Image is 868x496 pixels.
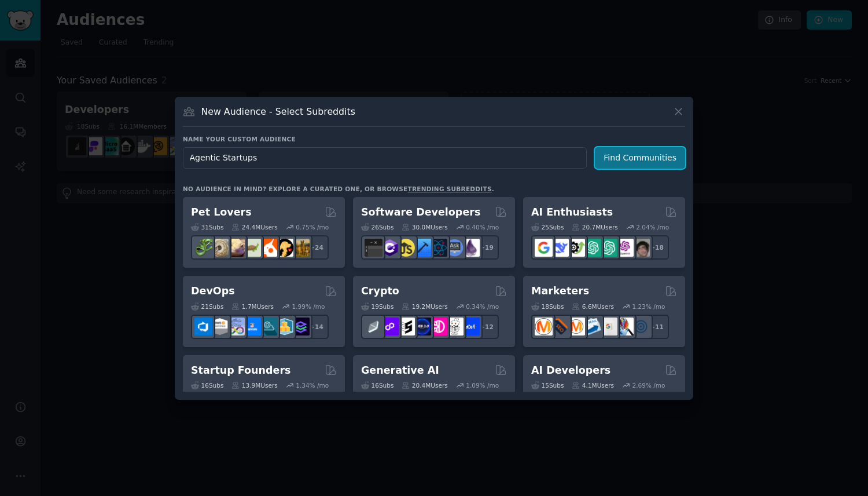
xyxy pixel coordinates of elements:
[361,302,393,311] div: 19 Sub s
[645,315,669,339] div: + 11
[636,223,669,231] div: 2.04 % /mo
[551,239,569,257] img: DeepSeek
[191,381,223,389] div: 16 Sub s
[183,185,494,193] div: No audience in mind? Explore a curated one, or browse .
[211,239,229,257] img: ballpython
[535,239,553,257] img: GoogleGeminiAI
[201,105,355,118] h3: New Audience - Select Subreddits
[183,135,685,143] h3: Name your custom audience
[466,381,499,389] div: 1.09 % /mo
[407,185,491,192] a: trending subreddits
[531,363,610,378] h2: AI Developers
[191,223,223,231] div: 31 Sub s
[259,239,277,257] img: cockatiel
[583,318,601,335] img: Emailmarketing
[183,147,587,169] input: Pick a short name, like "Digital Marketers" or "Movie-Goers"
[466,223,499,231] div: 0.40 % /mo
[446,239,464,257] img: AskComputerScience
[616,239,634,257] img: OpenAIDev
[531,302,564,311] div: 18 Sub s
[466,302,499,311] div: 0.34 % /mo
[365,318,382,335] img: ethfinance
[292,318,310,335] img: PlatformEngineers
[259,318,277,335] img: platformengineering
[361,381,393,389] div: 16 Sub s
[446,318,464,335] img: CryptoNews
[567,318,585,335] img: AskMarketing
[551,318,569,335] img: bigseo
[413,239,431,257] img: iOSProgramming
[632,302,665,311] div: 1.23 % /mo
[194,318,212,335] img: azuredevops
[191,284,235,298] h2: DevOps
[191,363,290,378] h2: Startup Founders
[583,239,601,257] img: chatgpt_promptDesign
[632,381,665,389] div: 2.69 % /mo
[429,239,447,257] img: reactnative
[475,235,499,260] div: + 19
[275,239,293,257] img: PetAdvice
[211,318,229,335] img: AWS_Certified_Experts
[296,223,329,231] div: 0.75 % /mo
[381,239,399,257] img: csharp
[462,239,480,257] img: elixir
[531,381,564,389] div: 15 Sub s
[361,223,393,231] div: 26 Sub s
[191,205,252,220] h2: Pet Lovers
[231,302,274,311] div: 1.7M Users
[231,223,277,231] div: 24.4M Users
[531,205,613,220] h2: AI Enthusiasts
[227,239,245,257] img: leopardgeckos
[531,284,589,298] h2: Marketers
[402,223,447,231] div: 30.0M Users
[599,318,617,335] img: googleads
[397,318,415,335] img: ethstaker
[397,239,415,257] img: learnjavascript
[304,315,329,339] div: + 14
[402,381,447,389] div: 20.4M Users
[231,381,277,389] div: 13.9M Users
[616,318,634,335] img: MarketingResearch
[304,235,329,260] div: + 24
[292,302,325,311] div: 1.99 % /mo
[572,302,614,311] div: 6.6M Users
[292,239,310,257] img: dogbreed
[296,381,329,389] div: 1.34 % /mo
[599,239,617,257] img: chatgpt_prompts_
[462,318,480,335] img: defi_
[191,302,223,311] div: 21 Sub s
[361,284,399,298] h2: Crypto
[572,381,614,389] div: 4.1M Users
[227,318,245,335] img: Docker_DevOps
[361,205,480,220] h2: Software Developers
[632,318,650,335] img: OnlineMarketing
[381,318,399,335] img: 0xPolygon
[194,239,212,257] img: herpetology
[535,318,553,335] img: content_marketing
[645,235,669,260] div: + 18
[243,239,261,257] img: turtle
[632,239,650,257] img: ArtificalIntelligence
[531,223,564,231] div: 25 Sub s
[595,147,685,169] button: Find Communities
[413,318,431,335] img: web3
[361,363,439,378] h2: Generative AI
[243,318,261,335] img: DevOpsLinks
[475,315,499,339] div: + 12
[365,239,382,257] img: software
[572,223,617,231] div: 20.7M Users
[567,239,585,257] img: AItoolsCatalog
[275,318,293,335] img: aws_cdk
[429,318,447,335] img: defiblockchain
[402,302,447,311] div: 19.2M Users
